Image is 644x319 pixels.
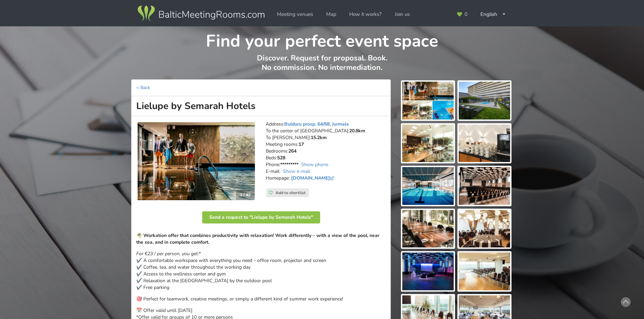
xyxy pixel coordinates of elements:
a: < Back [136,84,150,91]
a: Show phone [301,161,328,168]
img: Lielupe by Semarah Hotels | Jurmala | Event place - gallery picture [402,252,454,290]
img: Lielupe by Semarah Hotels | Jurmala | Event place - gallery picture [402,82,454,119]
strong: 17 [299,141,304,148]
a: Hotel | Jurmala | Lielupe by Semarah Hotels 1 / 42 [138,122,255,201]
button: Send a request to "Lielupe by Semarah Hotels" [202,211,320,223]
strong: 20.8km [349,128,365,134]
p: * ✔️ A comfortable workspace with everything you need – office room, projector and screen ✔️ Coff... [136,250,386,291]
a: [DOMAIN_NAME] [291,175,335,181]
strong: 15.2km [311,134,327,141]
em: , you get: [136,250,199,257]
span: 0 [464,12,468,17]
img: Lielupe by Semarah Hotels | Jurmala | Event place - gallery picture [402,167,454,205]
div: 1 / 42 [236,190,255,200]
h1: Find your perfect event space [132,26,512,52]
img: Lielupe by Semarah Hotels | Jurmala | Event place - gallery picture [459,82,510,119]
img: Hotel | Jurmala | Lielupe by Semarah Hotels [138,122,255,201]
a: Map [321,8,341,21]
h1: Lielupe by Semarah Hotels [131,96,391,116]
a: How it works? [344,8,386,21]
img: Lielupe by Semarah Hotels | Jurmala | Event place - gallery picture [459,210,510,248]
a: Join us [390,8,414,21]
p: Discover. Request for proposal. Book. No commission. No intermediation. [132,53,512,79]
img: Lielupe by Semarah Hotels | Jurmala | Event place - gallery picture [402,125,454,162]
em: For €23 / per person [136,250,180,257]
address: Address: To the center of [GEOGRAPHIC_DATA]: To [PERSON_NAME]: Meeting rooms: Bedrooms: Beds: Pho... [266,121,386,188]
img: Lielupe by Semarah Hotels | Jurmala | Event place - gallery picture [402,210,454,248]
img: Lielupe by Semarah Hotels | Jurmala | Event place - gallery picture [459,167,510,205]
span: Add to shortlist [276,190,306,195]
strong: 🌴 Workation offer that combines productivity with relaxation! Work differently – with a view of t... [136,232,379,245]
img: Lielupe by Semarah Hotels | Jurmala | Event place - gallery picture [459,125,510,162]
a: Bulduru prosp. 64/68, Jurmala [284,121,349,127]
img: Baltic Meeting Rooms [136,4,266,23]
strong: 264 [288,148,296,154]
img: Lielupe by Semarah Hotels | Jurmala | Event place - gallery picture [459,252,510,290]
p: 🎯 Perfect for teamwork, creative meetings, or simply a different kind of summer work experience! [136,296,386,302]
div: English [476,8,511,21]
a: Meeting venues [272,8,318,21]
a: Show e-mail [283,168,310,175]
strong: 528 [277,155,285,161]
